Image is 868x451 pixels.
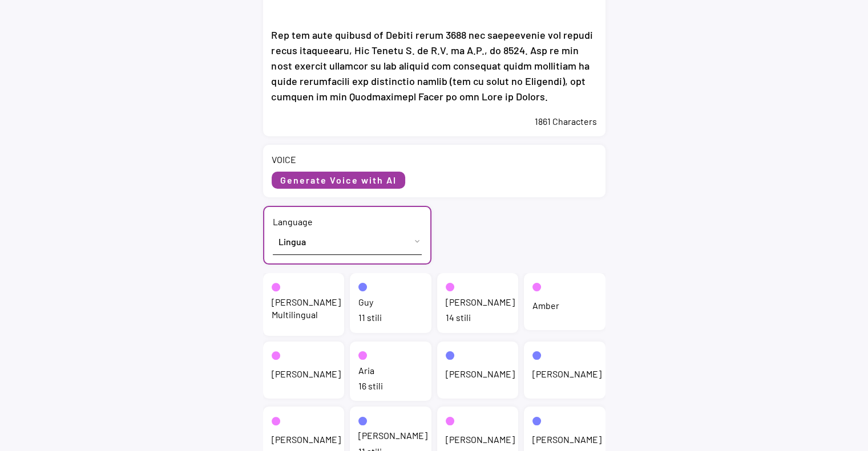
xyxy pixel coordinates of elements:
[358,296,373,308] div: Guy
[446,368,515,380] div: [PERSON_NAME]
[446,433,515,446] div: [PERSON_NAME]
[532,299,559,312] div: Amber
[446,296,515,308] div: [PERSON_NAME]
[272,296,341,322] div: [PERSON_NAME] Multilingual
[272,172,405,189] button: Generate Voice with AI
[272,368,341,380] div: [PERSON_NAME]
[358,364,374,377] div: Aria
[358,380,423,392] div: 16 stili
[272,153,296,166] div: VOICE
[446,311,510,324] div: 14 stili
[532,433,601,446] div: [PERSON_NAME]
[272,115,597,128] div: 1861 Characters
[272,433,341,446] div: [PERSON_NAME]
[358,429,427,442] div: [PERSON_NAME]
[273,216,313,228] div: Language
[358,311,423,324] div: 11 stili
[532,368,601,380] div: [PERSON_NAME]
